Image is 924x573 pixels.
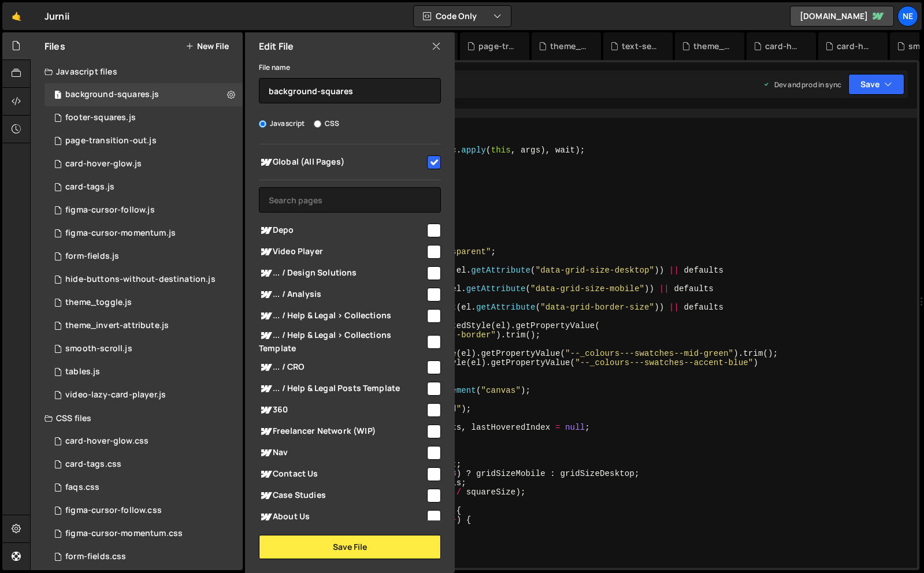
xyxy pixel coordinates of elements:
div: 16694/46845.css [44,453,243,476]
div: 16694/46743.css [44,499,243,522]
div: figma-cursor-momentum.js [65,228,176,239]
span: ... / Help & Legal > Collections Template [259,329,425,354]
div: card-hover-glow.js [765,40,802,52]
span: Freelancer Network (WIP) [259,425,425,438]
button: New File [185,42,229,51]
span: Video Player [259,245,425,259]
div: 16694/45609.js [44,337,243,360]
div: text-select-colour.css [622,40,659,52]
a: [DOMAIN_NAME] [790,6,894,27]
span: Contact Us [259,467,425,481]
div: page-transition-out.js [478,40,515,52]
div: faqs.css [65,482,99,493]
div: card-hover-glow.css [65,436,149,447]
div: 16694/45746.css [44,476,243,499]
div: tables.js [65,367,100,377]
input: Search pages [259,187,441,213]
div: card-hover-glow.css [837,40,874,52]
div: card-tags.css [65,459,121,470]
div: card-tags.js [65,182,114,192]
div: form-fields.js [65,251,119,262]
div: theme_invert-attribute.js [693,40,730,52]
div: 16694/47939.js [44,106,243,129]
div: 16694/47634.js [44,152,243,176]
div: 16694/45748.css [44,545,243,568]
div: Dev and prod in sync [763,80,841,90]
div: video-lazy-card-player.js [65,390,166,400]
div: theme_toggle.js [65,297,132,308]
span: Depo [259,224,425,237]
span: 360 [259,403,425,417]
div: 16694/46742.js [44,199,243,222]
button: Save [848,74,904,95]
span: Case Studies [259,489,425,503]
div: 16694/46977.js [44,83,243,106]
div: 16694/45914.js [44,268,243,291]
div: theme_toggle.js [550,40,587,52]
div: 16694/47814.js [44,129,243,152]
span: ... / Help & Legal > Collections [259,309,425,323]
input: Name [259,78,441,103]
label: Javascript [259,118,305,129]
a: Ne [897,6,918,27]
div: CSS files [31,407,243,430]
div: card-hover-glow.js [65,159,142,169]
div: Javascript files [31,60,243,83]
div: 16694/47252.css [44,522,243,545]
span: ... / Help & Legal Posts Template [259,382,425,396]
span: ... / Analysis [259,288,425,302]
div: page-transition-out.js [65,136,157,146]
div: Jurnii [44,9,69,23]
div: background-squares.js [65,90,159,100]
div: figma-cursor-follow.js [65,205,155,215]
span: About Us [259,510,425,524]
div: 16694/46844.js [44,176,243,199]
button: Code Only [414,6,511,27]
div: 16694/45896.js [44,384,243,407]
span: ... / CRO [259,360,425,374]
div: form-fields.css [65,552,126,562]
div: 16694/47250.js [44,360,243,384]
div: 16694/47813.js [44,291,243,314]
input: CSS [314,120,321,128]
label: File name [259,62,290,73]
h2: Edit File [259,40,294,53]
div: 16694/47251.js [44,222,243,245]
div: 16694/47633.css [44,430,243,453]
label: CSS [314,118,339,129]
div: 16694/45608.js [44,245,243,268]
span: Nav [259,446,425,460]
h2: Files [44,40,65,53]
input: Javascript [259,120,266,128]
div: figma-cursor-momentum.css [65,529,183,539]
span: ... / Design Solutions [259,266,425,280]
div: theme_invert-attribute.js [65,321,169,331]
button: Save File [259,535,441,559]
span: 1 [54,91,61,101]
div: smooth-scroll.js [65,344,132,354]
a: 🤙 [2,2,31,30]
div: hide-buttons-without-destination.js [65,274,216,285]
span: Global (All Pages) [259,155,425,169]
div: figma-cursor-follow.css [65,505,162,516]
div: 16694/46553.js [44,314,243,337]
div: footer-squares.js [65,113,136,123]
